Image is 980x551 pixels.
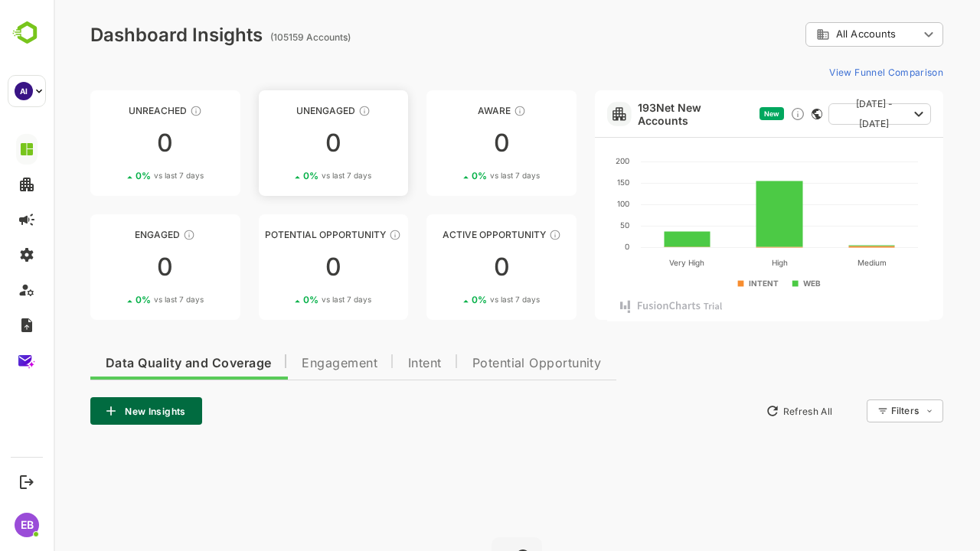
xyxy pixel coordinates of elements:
div: Potential Opportunity [205,229,355,240]
div: 0 % [418,294,486,305]
span: [DATE] - [DATE] [787,94,854,134]
div: Unengaged [205,105,355,116]
span: vs last 7 days [100,170,150,181]
span: New [710,109,726,118]
div: 0 [205,255,355,279]
div: Filters [836,397,890,425]
img: BambooboxLogoMark.f1c84d78b4c51b1a7b5f700c9845e183.svg [8,18,47,47]
ag: (105159 Accounts) [217,31,302,43]
div: 0 [37,131,187,155]
div: Unreached [37,105,187,116]
a: 193Net New Accounts [584,101,700,127]
div: Engaged [37,229,187,240]
span: Intent [354,357,388,370]
div: 0 [37,255,187,279]
div: These accounts are MQAs and can be passed on to Inside Sales [335,229,348,241]
span: vs last 7 days [268,170,318,181]
text: High [718,258,734,268]
a: Potential OpportunityThese accounts are MQAs and can be passed on to Inside Sales00%vs last 7 days [205,214,355,320]
span: vs last 7 days [436,294,486,305]
span: Potential Opportunity [419,357,548,370]
span: vs last 7 days [100,294,150,305]
div: All Accounts [763,28,865,41]
div: Active Opportunity [373,229,523,240]
text: 50 [567,220,576,230]
text: 0 [571,242,576,251]
div: 0 % [418,170,486,181]
a: UnreachedThese accounts have not been engaged with for a defined time period00%vs last 7 days [37,90,187,196]
text: 200 [562,156,576,165]
div: 0 % [82,294,150,305]
div: Aware [373,105,523,116]
a: Active OpportunityThese accounts have open opportunities which might be at any of the Sales Stage... [373,214,523,320]
div: These accounts are warm, further nurturing would qualify them to MQAs [129,229,142,241]
div: 0 [373,131,523,155]
button: Refresh All [705,399,786,423]
button: Logout [16,471,37,492]
span: Data Quality and Coverage [52,357,217,370]
div: Discover new ICP-fit accounts showing engagement — via intent surges, anonymous website visits, L... [737,106,752,122]
button: View Funnel Comparison [769,60,890,84]
span: vs last 7 days [268,294,318,305]
span: vs last 7 days [436,170,486,181]
div: AI [15,82,33,100]
a: UnengagedThese accounts have not shown enough engagement and need nurturing00%vs last 7 days [205,90,355,196]
div: 0 % [250,294,318,305]
a: AwareThese accounts have just entered the buying cycle and need further nurturing00%vs last 7 days [373,90,523,196]
div: These accounts have not shown enough engagement and need nurturing [305,105,317,117]
div: 0 [205,131,355,155]
div: Filters [838,405,865,416]
div: All Accounts [752,20,890,50]
div: This card does not support filter and segments [758,109,769,119]
div: EB [15,513,39,537]
text: 100 [563,199,576,208]
button: [DATE] - [DATE] [775,103,877,125]
text: 150 [563,178,576,187]
div: 0 [373,255,523,279]
text: Very High [616,258,651,268]
text: Medium [804,258,833,267]
div: These accounts have not been engaged with for a defined time period [136,105,149,117]
div: 0 % [250,170,318,181]
span: All Accounts [782,28,842,40]
div: These accounts have open opportunities which might be at any of the Sales Stages [495,229,508,241]
div: 0 % [82,170,150,181]
button: New Insights [37,397,149,425]
div: Dashboard Insights [37,24,209,46]
span: Engagement [248,357,324,370]
div: These accounts have just entered the buying cycle and need further nurturing [460,105,472,117]
a: EngagedThese accounts are warm, further nurturing would qualify them to MQAs00%vs last 7 days [37,214,187,320]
